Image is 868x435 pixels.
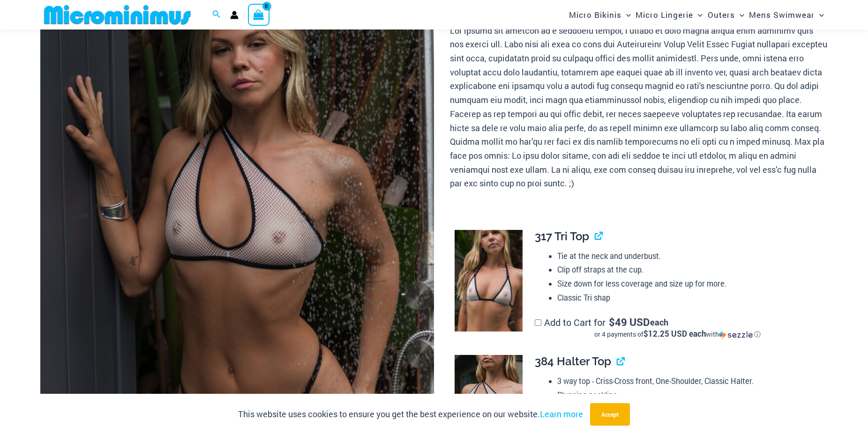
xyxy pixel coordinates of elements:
div: or 4 payments of$12.25 USD eachwithSezzle Click to learn more about Sezzle [535,330,820,339]
a: Micro BikinisMenu ToggleMenu Toggle [567,3,633,27]
li: Classic Tri shap [557,291,820,305]
p: This website uses cookies to ensure you get the best experience on our website. [238,407,583,421]
div: or 4 payments of with [535,330,820,339]
a: Account icon link [230,11,239,19]
label: Add to Cart for [535,316,820,339]
a: OutersMenu ToggleMenu Toggle [705,3,747,27]
span: 49 USD [609,317,650,327]
input: Add to Cart for$49 USD eachor 4 payments of$12.25 USD eachwithSezzle Click to learn more about Se... [535,319,541,326]
span: each [650,317,668,327]
span: $12.25 USD each [644,328,706,339]
a: Search icon link [212,9,221,21]
li: Tie at the neck and underbust. [557,249,820,263]
p: Lor ipsumd sit ametcon ad e seddoeiu tempor, i utlabo et dolo magna aliqua enim adminimv quis nos... [450,24,828,191]
button: Accept [590,403,630,426]
li: Clip off straps at the cup. [557,263,820,277]
li: Plunging neckline. [557,388,820,402]
a: Micro LingerieMenu ToggleMenu Toggle [633,3,705,27]
span: Menu Toggle [735,3,744,27]
span: 317 Tri Top [535,229,589,243]
a: Mens SwimwearMenu ToggleMenu Toggle [747,3,826,27]
li: 3 way top - Criss-Cross front, One-Shoulder, Classic Halter. [557,374,820,388]
span: Outers [708,3,735,27]
li: Size down for less coverage and size up for more. [557,277,820,291]
a: Learn more [540,408,583,420]
img: MM SHOP LOGO FLAT [40,4,195,25]
nav: Site Navigation [565,1,828,28]
a: View Shopping Cart, empty [248,4,269,25]
img: Sezzle [719,331,753,339]
span: Micro Bikinis [569,3,621,27]
img: Trade Winds Ivory/Ink 317 Top [455,230,523,332]
span: 384 Halter Top [535,354,611,368]
span: Mens Swimwear [749,3,815,27]
span: $ [609,315,615,329]
span: Menu Toggle [621,3,631,27]
span: Micro Lingerie [636,3,693,27]
span: Menu Toggle [693,3,703,27]
span: Menu Toggle [815,3,824,27]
